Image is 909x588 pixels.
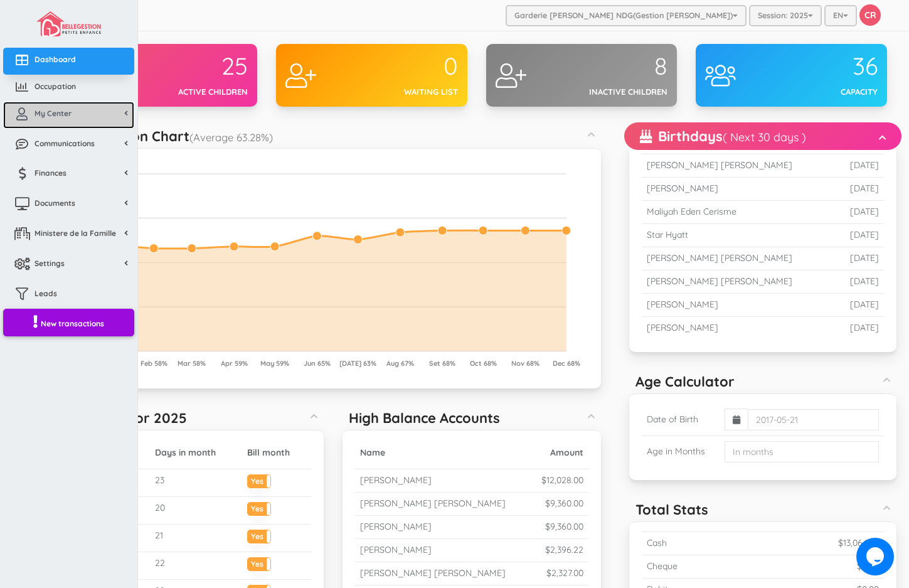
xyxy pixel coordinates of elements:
td: [DATE] [836,317,884,339]
div: Waiting list [371,86,457,98]
h5: High Balance Accounts [349,410,500,425]
tspan: Apr 59% [221,359,248,368]
td: 21 [150,525,243,552]
span: Communications [35,138,95,149]
td: 22 [150,552,243,580]
h5: Birthdays [640,129,806,144]
span: Documents [35,198,75,208]
td: [DATE] [836,294,884,317]
small: ( Next 30 days ) [723,130,806,144]
div: Capacity [792,86,878,98]
span: Settings [35,258,65,269]
td: Age in Months [642,436,720,468]
div: Active children [161,86,247,98]
small: $9,360.00 [545,498,583,509]
div: 0 [371,53,457,80]
div: Inactive children [582,86,667,98]
small: [PERSON_NAME] [PERSON_NAME] [360,498,506,509]
tspan: Feb 58% [141,359,167,368]
td: $0.00 [758,555,884,579]
h5: Days in month [155,448,238,457]
td: [DATE] [836,247,884,270]
tspan: Mar 58% [178,359,206,368]
a: Occupation [3,75,134,102]
a: Finances [3,161,134,188]
small: $9,360.00 [545,521,583,532]
div: 36 [792,53,878,80]
td: Maliyah Eden Cerisme [642,201,836,224]
tspan: Oct 68% [470,359,497,368]
td: [DATE] [836,270,884,294]
tspan: May 59% [260,359,289,368]
span: Occupation [35,81,76,92]
a: My Center [3,102,134,129]
td: 23 [150,469,243,497]
td: Cash [642,532,758,555]
iframe: chat widget [856,538,896,575]
td: [PERSON_NAME] [PERSON_NAME] [642,154,836,178]
td: [PERSON_NAME] [PERSON_NAME] [642,270,836,294]
label: Yes [248,558,270,567]
span: New transactions [41,318,104,329]
img: image [36,11,100,36]
label: Yes [248,503,270,512]
td: Date of Birth [642,404,720,436]
td: [DATE] [836,154,884,178]
span: Leads [35,288,57,299]
a: Leads [3,282,134,309]
td: [DATE] [836,224,884,247]
td: [DATE] [836,178,884,201]
h5: Amount [535,448,583,457]
small: [PERSON_NAME] [360,474,432,486]
input: 2017-05-21 [748,409,879,430]
div: 25 [161,53,247,80]
span: Ministere de la Famille [35,228,116,238]
td: 20 [150,497,243,525]
tspan: [DATE] 63% [339,359,376,368]
a: New transactions [3,309,134,337]
tspan: Dec 68% [553,359,580,368]
tspan: Jun 65% [304,359,331,368]
td: $13,064.00 [758,532,884,555]
a: Settings [3,252,134,279]
a: Documents [3,191,134,218]
label: Yes [248,530,270,540]
h5: Age Calculator [635,374,735,389]
h5: Total Stats [635,502,708,517]
td: Star Hyatt [642,224,836,247]
h5: Occupation Chart [72,129,273,144]
h5: Bill month [247,448,306,457]
input: In months [725,441,879,462]
small: $12,028.00 [541,474,583,486]
a: Communications [3,132,134,159]
a: Ministere de la Famille [3,222,134,249]
a: Dashboard [3,48,134,75]
small: $2,327.00 [546,567,583,579]
small: [PERSON_NAME] [360,544,432,555]
td: [PERSON_NAME] [PERSON_NAME] [642,247,836,270]
small: $2,396.22 [545,544,583,555]
label: Yes [248,475,270,484]
tspan: Nov 68% [511,359,540,368]
tspan: Aug 67% [386,359,414,368]
small: [PERSON_NAME] [360,521,432,532]
small: [PERSON_NAME] [PERSON_NAME] [360,567,506,579]
td: Cheque [642,555,758,579]
td: [PERSON_NAME] [642,178,836,201]
div: 8 [582,53,667,80]
td: [PERSON_NAME] [642,317,836,339]
span: My Center [35,108,72,119]
td: [DATE] [836,201,884,224]
h5: Name [360,448,524,457]
tspan: Set 68% [429,359,455,368]
span: Finances [35,168,66,178]
span: Dashboard [35,54,76,65]
td: [PERSON_NAME] [642,294,836,317]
